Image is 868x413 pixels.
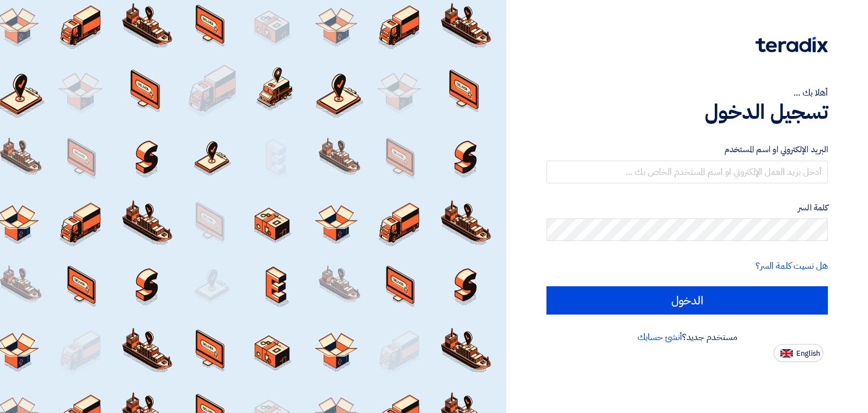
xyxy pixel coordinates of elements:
[546,330,828,344] div: مستخدم جديد؟
[796,350,820,358] span: English
[546,100,828,124] h1: تسجيل الدخول
[780,349,793,358] img: en-US.png
[546,143,828,156] label: البريد الإلكتروني او اسم المستخدم
[546,161,828,183] input: أدخل بريد العمل الإلكتروني او اسم المستخدم الخاص بك ...
[756,259,828,273] a: هل نسيت كلمة السر؟
[756,37,828,53] img: Teradix logo
[546,201,828,214] label: كلمة السر
[546,86,828,100] div: أهلا بك ...
[774,344,823,362] button: English
[637,330,682,344] a: أنشئ حسابك
[546,286,828,315] input: الدخول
